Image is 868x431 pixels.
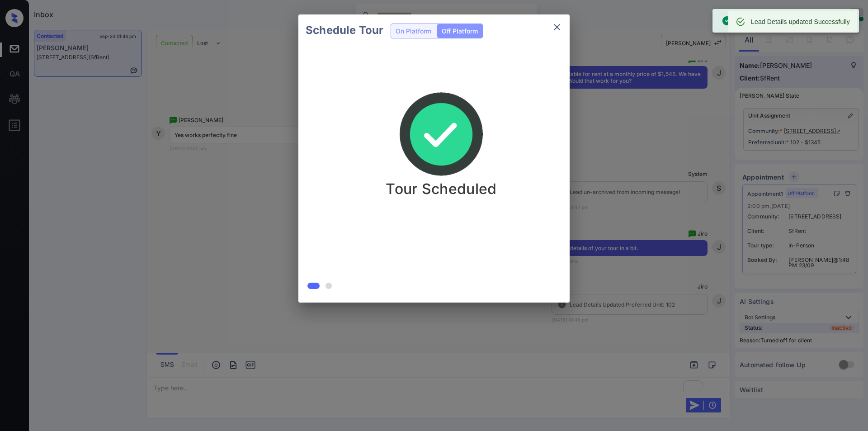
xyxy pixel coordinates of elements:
[548,18,566,36] button: close
[396,90,486,180] img: success.888e7dccd4847a8d9502.gif
[386,180,496,198] p: Tour Scheduled
[751,14,850,30] div: Lead Details updated Successfully
[722,12,843,30] div: Off-Platform Tour scheduled successfully
[298,14,391,46] h2: Schedule Tour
